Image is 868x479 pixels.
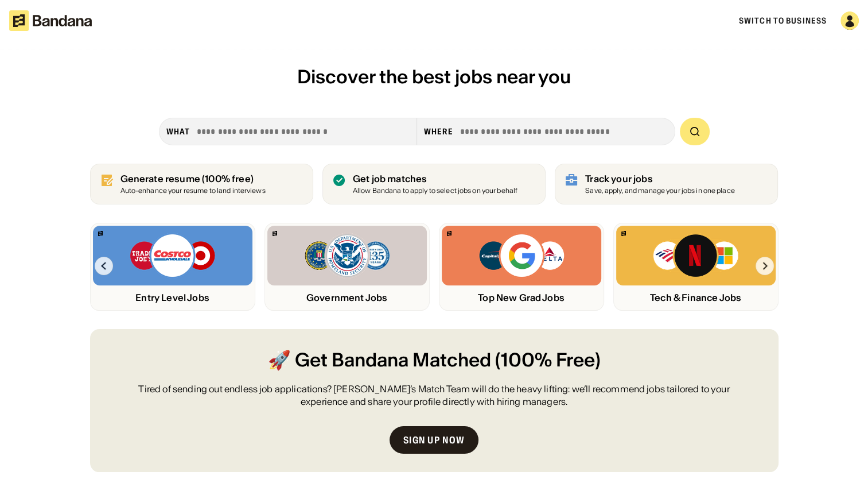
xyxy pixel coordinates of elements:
img: Bandana logo [98,231,103,236]
div: Auto-enhance your resume to land interviews [120,187,266,195]
img: Bandana logo [621,231,626,236]
div: Entry Level Jobs [93,292,252,303]
a: Generate resume (100% free)Auto-enhance your resume to land interviews [90,164,313,204]
span: Discover the best jobs near you [297,65,571,88]
div: Track your jobs [585,173,735,184]
a: Bandana logoFBI, DHS, MWRD logosGovernment Jobs [264,223,430,311]
img: Bandana logo [447,231,451,236]
a: Track your jobs Save, apply, and manage your jobs in one place [555,164,778,204]
img: Capital One, Google, Delta logos [478,233,565,279]
div: Sign up now [403,435,465,445]
a: Get job matches Allow Bandana to apply to select jobs on your behalf [322,164,546,204]
div: Tired of sending out endless job applications? [PERSON_NAME]’s Match Team will do the heavy lifti... [118,383,751,408]
div: Generate resume [120,173,266,184]
img: Trader Joe’s, Costco, Target logos [129,233,216,279]
div: Save, apply, and manage your jobs in one place [585,187,735,195]
span: 🚀 Get Bandana Matched [268,347,491,373]
span: (100% free) [202,173,254,184]
img: Right Arrow [756,257,774,275]
img: Bandana logotype [9,10,92,31]
div: Tech & Finance Jobs [616,292,776,303]
img: FBI, DHS, MWRD logos [303,233,391,279]
a: Bandana logoBank of America, Netflix, Microsoft logosTech & Finance Jobs [613,223,779,311]
span: (100% Free) [495,347,601,373]
div: Allow Bandana to apply to select jobs on your behalf [353,187,517,195]
div: what [166,126,190,137]
a: Sign up now [390,426,478,454]
a: Bandana logoTrader Joe’s, Costco, Target logosEntry Level Jobs [90,223,255,311]
img: Bandana logo [273,231,277,236]
div: Government Jobs [267,292,427,303]
div: Where [424,126,453,137]
a: Bandana logoCapital One, Google, Delta logosTop New Grad Jobs [439,223,604,311]
div: Top New Grad Jobs [442,292,601,303]
a: Switch to Business [739,16,827,26]
div: Get job matches [353,173,517,184]
img: Bank of America, Netflix, Microsoft logos [652,233,739,279]
img: Left Arrow [95,257,113,275]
